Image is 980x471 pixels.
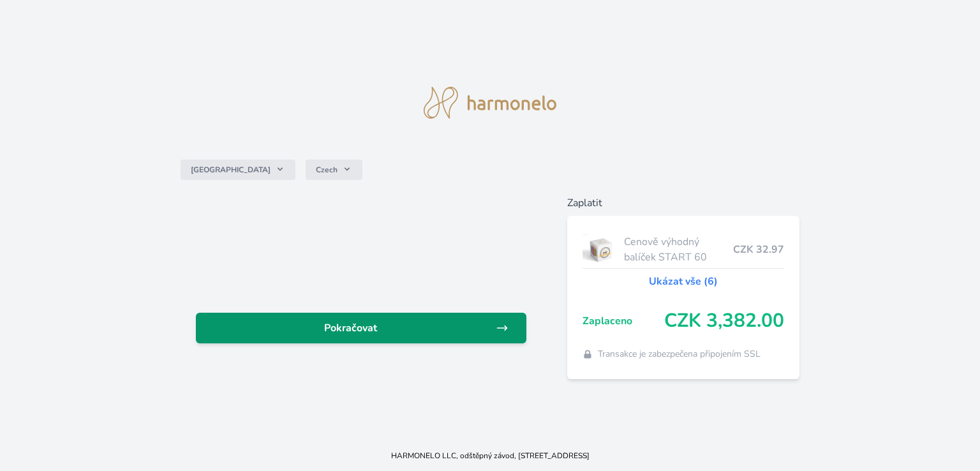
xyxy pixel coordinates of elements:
span: Cenově výhodný balíček START 60 [624,234,733,265]
img: start.jpg [583,234,619,265]
span: CZK 3,382.00 [664,310,784,333]
a: Pokračovat [196,313,526,343]
span: Pokračovat [206,320,496,336]
span: Transakce je zabezpečena připojením SSL [598,348,761,361]
span: Zaplaceno [583,313,664,329]
img: logo.svg [424,87,556,119]
span: Czech [316,165,338,175]
span: CZK 32.97 [733,242,784,257]
button: Czech [306,160,362,180]
span: [GEOGRAPHIC_DATA] [191,165,271,175]
button: [GEOGRAPHIC_DATA] [181,160,295,180]
h6: Zaplatit [567,195,799,211]
a: Ukázat vše (6) [649,274,718,289]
